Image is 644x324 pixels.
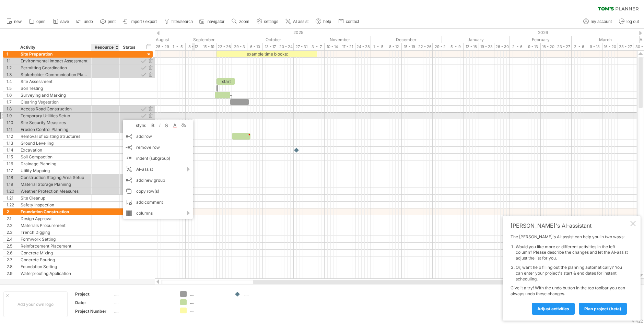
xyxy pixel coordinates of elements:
div: remove [147,71,154,78]
div: 8 - 12 [386,43,402,50]
div: 2 - 6 [510,43,525,50]
span: new [14,19,22,24]
div: Environmental Impact Assessment [21,58,88,64]
div: 12 - 16 [464,43,479,50]
div: Temporary Utilities Setup [21,112,88,119]
div: Utility Mapping [21,167,88,174]
div: Add your own logo [3,291,68,317]
div: remove [147,64,154,71]
div: October 2025 [238,36,309,43]
div: 2 - 6 [572,43,587,50]
div: 2.7 [7,256,17,263]
div: Trench Digging [21,229,88,236]
div: example time blocks: [216,51,317,57]
div: Erosion Control Planning [21,126,88,133]
a: import / export [121,17,159,26]
div: 1.1 [7,58,17,64]
div: .... [114,300,172,305]
div: Project: [75,291,113,297]
span: help [323,19,331,24]
div: The [PERSON_NAME]'s AI-assist can help you in two ways: Give it a try! With the undo button in th... [511,234,629,314]
div: 15 - 19 [201,43,216,50]
div: Foundation Construction [21,208,88,215]
div: 1.16 [7,160,17,167]
a: help [314,17,333,26]
a: Adjust activities [532,303,575,315]
div: 24 - 28 [355,43,371,50]
div: Soil Compaction [21,154,88,160]
div: 1.4 [7,78,17,85]
a: save [51,17,71,26]
div: 1.8 [7,106,17,112]
span: my account [591,19,612,24]
div: AI-assist [123,164,193,175]
a: AI assist [284,17,311,26]
a: new [5,17,24,26]
div: 1 - 5 [371,43,386,50]
div: Drainage Installation [21,277,88,284]
div: 1.11 [7,126,17,133]
div: 1.17 [7,167,17,174]
div: 27 - 31 [294,43,309,50]
div: .... [114,291,172,297]
div: copy row(s) [123,186,193,197]
span: import / export [130,19,157,24]
div: 1.13 [7,140,17,146]
div: Clearing Vegetation [21,99,88,105]
div: 1.3 [7,71,17,78]
div: 1.2 [7,64,17,71]
div: start [216,78,235,85]
div: 1.5 [7,85,17,92]
li: Would you like more or different activities in the left column? Please describe the changes and l... [516,244,629,261]
span: Adjust activities [537,306,569,311]
a: print [98,17,118,26]
div: .... [244,291,282,297]
span: undo [84,19,93,24]
div: Surveying and Marking [21,92,88,98]
div: approve [140,112,147,119]
div: 6 - 10 [247,43,263,50]
div: Site Cleanup [21,195,88,201]
span: save [60,19,69,24]
div: approve [140,119,147,126]
div: 9 - 13 [587,43,602,50]
div: 2 [7,208,17,215]
a: filter/search [162,17,195,26]
div: approve [140,106,147,112]
div: Activity [20,44,87,51]
span: navigator [208,19,224,24]
div: 22 - 26 [417,43,433,50]
div: 26 - 30 [494,43,510,50]
div: January 2026 [442,36,510,43]
div: 3 - 7 [309,43,325,50]
div: 1.7 [7,99,17,105]
div: 2.5 [7,243,17,249]
div: 1.20 [7,188,17,194]
div: 1.10 [7,119,17,126]
div: v 422 [632,319,643,324]
div: Construction Staging Area Setup [21,174,88,181]
div: remove [147,106,154,112]
a: plan project (beta) [579,303,627,315]
li: Or, want help filling out the planning automatically? You can enter your project's start & end da... [516,265,629,282]
a: contact [337,17,361,26]
div: Concrete Pouring [21,256,88,263]
div: approve [140,64,147,71]
div: Permitting Coordination [21,64,88,71]
span: contact [346,19,359,24]
a: undo [74,17,95,26]
div: Resource [95,44,116,51]
div: 10 - 14 [325,43,340,50]
a: log out [617,17,641,26]
div: Ground Levelling [21,140,88,146]
div: 13 - 17 [263,43,278,50]
div: 1.19 [7,181,17,188]
div: Formwork Setting [21,236,88,242]
div: Site Preparation [21,51,88,57]
div: 8 - 12 [186,43,201,50]
div: Removal of Existing Structures [21,133,88,140]
a: zoom [230,17,251,26]
div: 20 - 24 [278,43,294,50]
div: .... [190,291,227,297]
span: plan project (beta) [584,306,621,311]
